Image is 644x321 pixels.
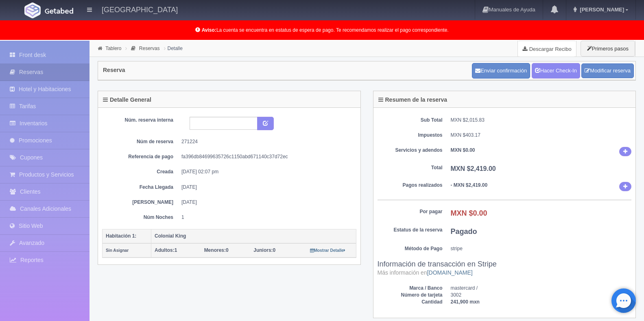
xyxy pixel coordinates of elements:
[181,153,350,160] dd: fa396db84699635726c1150abd671140c37d72ec
[204,247,226,253] strong: Menores:
[108,168,173,175] dt: Creada
[451,292,632,299] dd: 3002
[204,247,229,253] span: 0
[105,46,121,51] a: Tablero
[518,41,576,57] a: Descargar Recibo
[181,138,350,145] dd: 271224
[581,63,634,79] a: Modificar reserva
[103,67,125,73] h4: Reserva
[106,233,136,239] b: Habitación 1:
[108,153,173,160] dt: Referencia de pago
[378,269,473,276] small: Más información en
[451,182,488,188] b: - MXN $2,419.00
[451,147,475,153] b: MXN $0.00
[451,227,477,236] b: Pagado
[155,247,175,253] strong: Adultos:
[451,165,496,172] b: MXN $2,419.00
[378,260,632,277] h3: Información de transacción en Stripe
[378,299,443,306] dt: Cantidad
[378,147,443,154] dt: Servicios y adendos
[108,138,173,145] dt: Núm de reserva
[108,184,173,191] dt: Fecha Llegada
[378,208,443,215] dt: Por pagar
[108,214,173,221] dt: Núm Noches
[45,8,73,14] img: Getabed
[378,164,443,171] dt: Total
[378,117,443,124] dt: Sub Total
[253,247,275,253] span: 0
[102,4,178,14] h4: [GEOGRAPHIC_DATA]
[532,63,580,79] a: Hacer Check-In
[451,209,487,217] b: MXN $0.00
[162,44,185,52] li: Detalle
[451,132,632,139] dd: MXN $403.17
[472,63,530,79] button: Enviar confirmación
[378,132,443,139] dt: Impuestos
[451,117,632,124] dd: MXN $2,015.83
[378,182,443,189] dt: Pagos realizados
[578,7,624,13] span: [PERSON_NAME]
[310,248,345,253] small: Mostrar Detalle
[378,227,443,234] dt: Estatus de la reserva
[106,248,129,253] small: Sin Asignar
[253,247,273,253] strong: Juniors:
[103,97,151,103] h4: Detalle General
[108,117,173,124] dt: Núm. reserva interna
[108,199,173,206] dt: [PERSON_NAME]
[151,229,356,243] th: Colonial King
[378,292,443,299] dt: Número de tarjeta
[427,269,473,276] a: [DOMAIN_NAME]
[451,285,632,292] dd: mastercard /
[181,214,350,221] dd: 1
[181,184,350,191] dd: [DATE]
[378,285,443,292] dt: Marca / Banco
[451,245,632,252] dd: stripe
[310,247,345,253] a: Mostrar Detalle
[181,199,350,206] dd: [DATE]
[202,27,216,33] b: Aviso:
[139,46,160,51] a: Reservas
[451,299,480,305] b: 241,900 mxn
[378,245,443,252] dt: Método de Pago
[155,247,177,253] span: 1
[378,97,448,103] h4: Resumen de la reserva
[24,2,41,18] img: Getabed
[581,41,635,57] button: Primeros pasos
[181,168,350,175] dd: [DATE] 02:07 pm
